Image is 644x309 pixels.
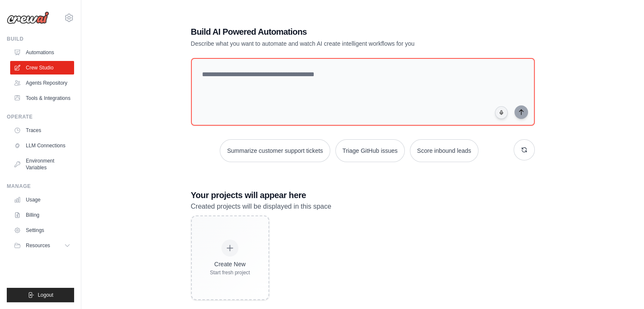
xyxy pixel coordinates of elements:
a: Agents Repository [10,76,74,90]
span: Logout [38,292,53,298]
a: Environment Variables [10,154,74,174]
span: Resources [26,242,50,249]
div: Manage [7,183,74,190]
button: Summarize customer support tickets [220,139,330,162]
button: Get new suggestions [514,139,535,160]
button: Score inbound leads [410,139,478,162]
button: Logout [7,288,74,302]
a: Tools & Integrations [10,91,74,105]
h3: Your projects will appear here [191,189,535,201]
p: Created projects will be displayed in this space [191,201,535,212]
a: Usage [10,193,74,207]
h1: Build AI Powered Automations [191,26,475,38]
a: Settings [10,223,74,237]
a: Crew Studio [10,61,74,74]
div: Start fresh project [210,269,250,276]
div: Create New [210,260,250,268]
button: Triage GitHub issues [335,139,405,162]
div: Operate [7,113,74,120]
img: Logo [7,11,49,24]
a: Automations [10,46,74,59]
a: Billing [10,208,74,222]
button: Resources [10,239,74,252]
a: Traces [10,124,74,137]
p: Describe what you want to automate and watch AI create intelligent workflows for you [191,39,475,48]
div: Build [7,36,74,42]
button: Click to speak your automation idea [495,106,508,119]
a: LLM Connections [10,139,74,152]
